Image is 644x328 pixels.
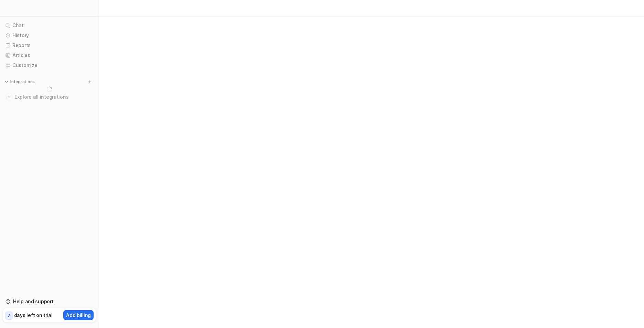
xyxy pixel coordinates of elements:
[63,310,94,320] button: Add billing
[4,79,9,84] img: expand menu
[6,94,12,100] img: explore all integrations
[3,41,96,50] a: Reports
[14,91,93,102] span: Explore all integrations
[3,51,96,60] a: Articles
[10,79,35,85] p: Integrations
[3,92,96,102] a: Explore all integrations
[3,78,37,85] button: Integrations
[87,79,92,84] img: menu_add.svg
[14,311,53,319] p: days left on trial
[3,21,96,30] a: Chat
[66,311,91,319] p: Add billing
[3,61,96,70] a: Customize
[3,31,96,40] a: History
[3,297,96,306] a: Help and support
[8,313,10,319] p: 7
